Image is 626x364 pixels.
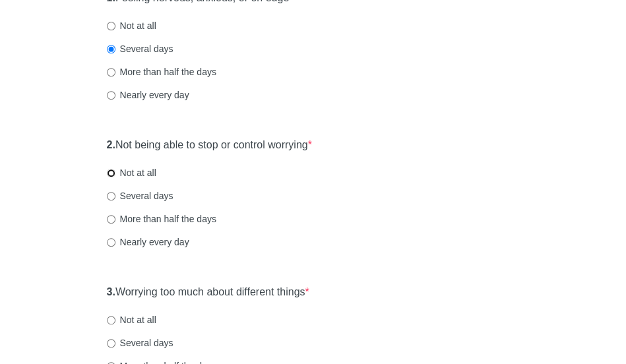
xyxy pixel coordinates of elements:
[107,166,156,179] label: Not at all
[107,189,173,202] label: Several days
[107,139,115,150] strong: 2.
[107,68,115,76] input: More than half the days
[107,313,156,326] label: Not at all
[107,192,115,200] input: Several days
[107,169,115,177] input: Not at all
[107,65,216,78] label: More than half the days
[107,286,115,297] strong: 3.
[107,235,189,249] label: Nearly every day
[107,339,115,348] input: Several days
[107,91,115,100] input: Nearly every day
[107,45,115,53] input: Several days
[107,215,115,224] input: More than half the days
[107,336,173,349] label: Several days
[107,22,115,30] input: Not at all
[107,42,173,55] label: Several days
[107,212,216,226] label: More than half the days
[107,88,189,102] label: Nearly every day
[107,316,115,324] input: Not at all
[107,285,309,300] label: Worrying too much about different things
[107,238,115,247] input: Nearly every day
[107,138,312,153] label: Not being able to stop or control worrying
[107,19,156,32] label: Not at all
